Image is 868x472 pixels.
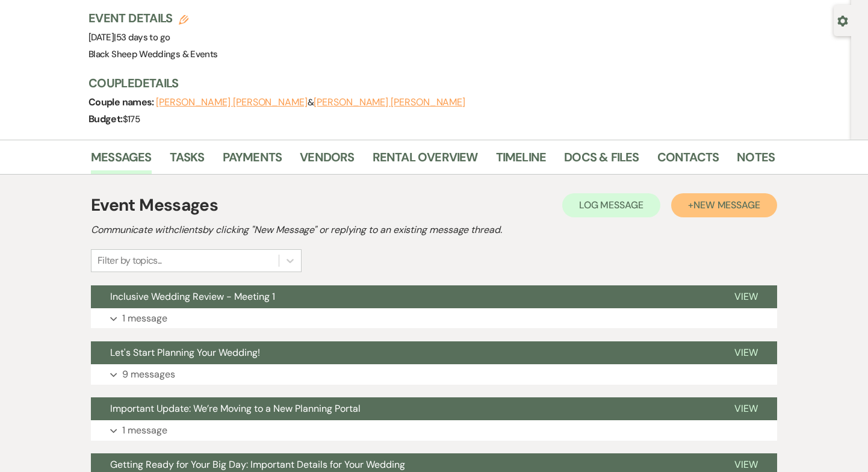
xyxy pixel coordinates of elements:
a: Notes [737,147,775,174]
span: Log Message [579,199,643,211]
button: 9 messages [91,364,777,385]
span: | [114,31,170,43]
button: View [715,397,777,420]
a: Tasks [170,147,205,174]
button: Log Message [562,193,660,217]
p: 1 message [122,423,167,438]
h3: Couple Details [88,75,763,92]
button: [PERSON_NAME] [PERSON_NAME] [156,98,308,107]
span: View [734,346,758,359]
a: Docs & Files [564,147,639,174]
span: Getting Ready for Your Big Day: Important Details for Your Wedding [110,458,405,471]
span: Let's Start Planning Your Wedding! [110,346,260,359]
span: Budget: [88,113,123,125]
h3: Event Details [88,10,217,26]
span: View [734,458,758,471]
button: View [715,285,777,308]
span: View [734,402,758,415]
h2: Communicate with clients by clicking "New Message" or replying to an existing message thread. [91,223,777,237]
button: Open lead details [837,14,848,26]
span: [DATE] [88,31,170,43]
span: 53 days to go [116,31,170,43]
h1: Event Messages [91,193,218,218]
a: Vendors [300,147,354,174]
span: Black Sheep Weddings & Events [88,48,217,60]
a: Payments [223,147,282,174]
button: Important Update: We’re Moving to a New Planning Portal [91,397,715,420]
span: Inclusive Wedding Review - Meeting 1 [110,290,275,303]
span: View [734,290,758,303]
button: 1 message [91,420,777,441]
span: New Message [693,199,760,211]
button: Inclusive Wedding Review - Meeting 1 [91,285,715,308]
a: Contacts [657,147,719,174]
span: Couple names: [88,96,156,108]
button: Let's Start Planning Your Wedding! [91,341,715,364]
p: 1 message [122,311,167,326]
span: Important Update: We’re Moving to a New Planning Portal [110,402,361,415]
a: Rental Overview [373,147,478,174]
a: Timeline [496,147,547,174]
button: 1 message [91,308,777,329]
button: +New Message [671,193,777,217]
p: 9 messages [122,367,175,382]
div: Filter by topics... [98,253,162,268]
button: View [715,341,777,364]
button: [PERSON_NAME] [PERSON_NAME] [314,98,465,107]
a: Messages [91,147,152,174]
span: $175 [123,113,140,125]
span: & [156,96,465,108]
